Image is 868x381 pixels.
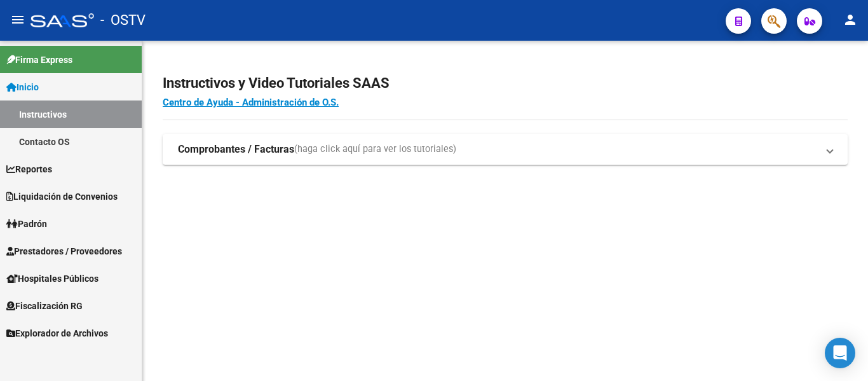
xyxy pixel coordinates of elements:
span: (haga click aquí para ver los tutoriales) [294,142,456,156]
span: Firma Express [6,53,72,67]
span: - OSTV [100,6,146,34]
mat-icon: menu [10,12,25,27]
span: Padrón [6,217,47,231]
span: Explorador de Archivos [6,326,108,340]
span: Reportes [6,162,52,176]
a: Centro de Ayuda - Administración de O.S. [163,97,339,108]
span: Hospitales Públicos [6,272,98,286]
span: Inicio [6,80,39,94]
mat-icon: person [843,12,858,27]
span: Prestadores / Proveedores [6,244,122,258]
h2: Instructivos y Video Tutoriales SAAS [163,71,848,95]
div: Open Intercom Messenger [825,338,855,368]
span: Fiscalización RG [6,299,83,313]
span: Liquidación de Convenios [6,190,118,204]
strong: Comprobantes / Facturas [178,142,294,156]
mat-expansion-panel-header: Comprobantes / Facturas(haga click aquí para ver los tutoriales) [163,134,848,165]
